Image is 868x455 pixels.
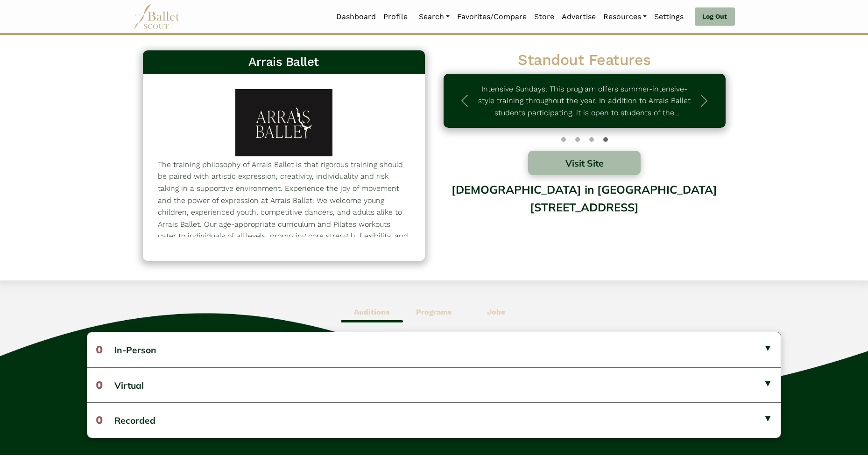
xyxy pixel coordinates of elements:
b: Auditions [354,308,390,316]
button: Slide 0 [561,133,566,147]
button: Visit Site [528,151,641,175]
button: Slide 1 [575,133,580,147]
div: [DEMOGRAPHIC_DATA] in [GEOGRAPHIC_DATA] [STREET_ADDRESS] [444,176,726,251]
button: Slide 3 [603,133,608,147]
h2: Standout Features [444,50,726,70]
b: Programs [416,308,452,316]
button: 0Recorded [87,402,781,437]
a: Favorites/Compare [453,7,530,27]
a: Search [415,7,453,27]
a: Resources [600,7,650,27]
button: 0In-Person [87,332,781,367]
a: Log Out [695,7,734,26]
p: Intensive Sundays: This program offers summer-intensive-style training throughout the year. In ad... [476,83,693,119]
span: 0 [96,378,103,392]
a: Profile [380,7,411,27]
button: Slide 2 [589,133,594,147]
h3: Arrais Ballet [150,54,417,70]
span: 0 [96,413,103,427]
a: Dashboard [332,7,380,27]
a: Store [530,7,558,27]
b: Jobs [487,308,505,316]
a: Settings [650,7,687,27]
span: 0 [96,343,103,356]
p: The training philosophy of Arrais Ballet is that rigorous training should be paired with artistic... [158,159,410,254]
a: Advertise [558,7,600,27]
button: 0Virtual [87,367,781,402]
